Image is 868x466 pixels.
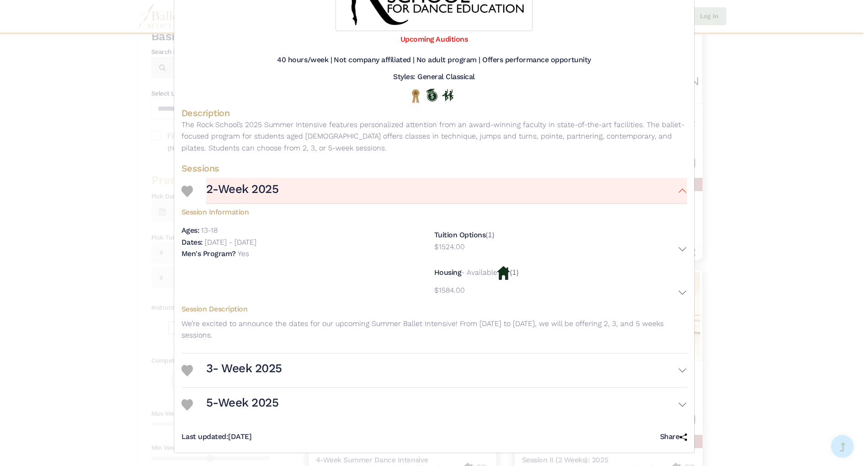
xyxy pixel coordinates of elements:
[434,284,687,301] button: $1584.00
[201,226,218,235] p: 13-18
[416,55,480,65] h5: No adult program |
[181,162,687,174] h4: Sessions
[181,432,229,441] span: Last updated:
[181,365,193,376] img: Heart
[181,204,687,217] h5: Session Information
[434,230,486,239] h5: Tuition Options
[181,119,687,154] p: The Rock School’s 2025 Summer Intensive features personalized attention from an award-winning fac...
[181,305,687,314] h5: Session Description
[482,55,591,65] h5: Offers performance opportunity
[434,284,465,296] p: $1584.00
[426,89,437,102] img: Offers Scholarship
[400,35,468,43] a: Upcoming Auditions
[181,318,687,341] p: We’re excited to announce the dates for our upcoming Summer Ballet Intensive! From [DATE] to [DAT...
[660,432,687,442] h5: Share
[206,182,279,197] h3: 2-Week 2025
[206,357,687,384] button: 3- Week 2025
[277,55,332,65] h5: 40 hours/week |
[434,262,687,301] div: (1)
[442,89,453,101] img: In Person
[181,186,193,197] img: Heart
[434,241,465,253] p: $1524.00
[205,238,256,246] p: [DATE] - [DATE]
[206,178,687,204] button: 2-Week 2025
[434,241,687,257] button: $1524.00
[181,107,687,119] h4: Description
[181,238,203,246] h5: Dates:
[434,225,687,262] div: (1)
[181,432,252,442] h5: [DATE]
[181,249,236,258] h5: Men's Program?
[393,72,475,82] h5: Styles: General Classical
[334,55,414,65] h5: Not company affiliated |
[238,249,249,258] p: Yes
[206,361,282,376] h3: 3- Week 2025
[434,268,462,277] h5: Housing
[497,266,510,280] img: Housing Available
[206,391,687,418] button: 5-Week 2025
[461,268,497,277] p: - Available
[181,226,200,235] h5: Ages:
[410,89,421,103] img: National
[181,399,193,411] img: Heart
[206,395,279,411] h3: 5-Week 2025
